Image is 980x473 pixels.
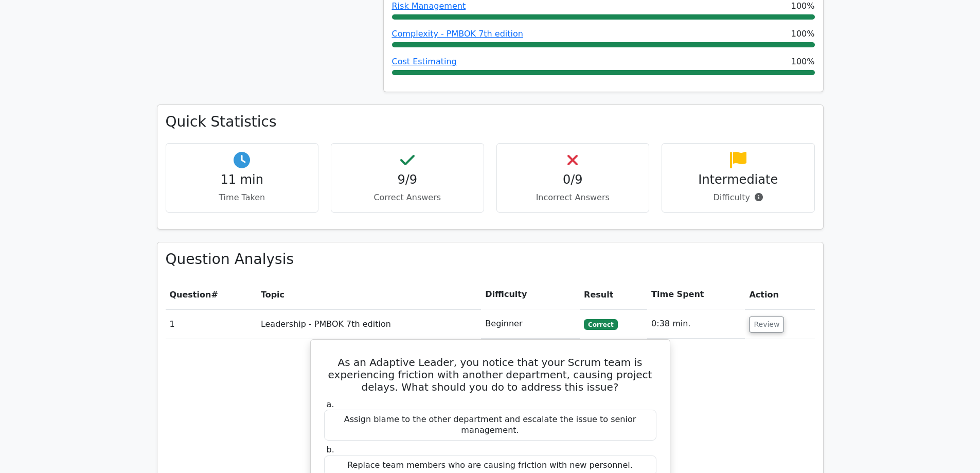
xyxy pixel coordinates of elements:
th: # [166,280,257,309]
span: Correct [584,319,617,329]
h3: Quick Statistics [166,113,815,131]
h5: As an Adaptive Leader, you notice that your Scrum team is experiencing friction with another depa... [323,356,657,393]
td: Leadership - PMBOK 7th edition [257,309,481,339]
span: a. [327,399,334,409]
span: b. [327,445,334,454]
p: Incorrect Answers [505,191,641,204]
h4: 11 min [174,172,310,187]
td: Beginner [481,309,580,339]
h3: Question Analysis [166,251,815,268]
th: Time Spent [647,280,745,309]
p: Time Taken [174,191,310,204]
a: Complexity - PMBOK 7th edition [392,29,523,39]
h4: Intermediate [670,172,806,187]
span: 100% [791,56,815,68]
button: Review [749,317,784,332]
a: Risk Management [392,1,466,11]
div: Assign blame to the other department and escalate the issue to senior management. [324,410,656,441]
span: 100% [791,28,815,40]
th: Topic [257,280,481,309]
td: 1 [166,309,257,339]
p: Difficulty [670,191,806,204]
h4: 9/9 [340,172,475,187]
p: Correct Answers [340,191,475,204]
h4: 0/9 [505,172,641,187]
th: Result [580,280,647,309]
th: Action [745,280,814,309]
a: Cost Estimating [392,57,457,66]
span: Question [170,290,211,300]
th: Difficulty [481,280,580,309]
td: 0:38 min. [647,309,745,339]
